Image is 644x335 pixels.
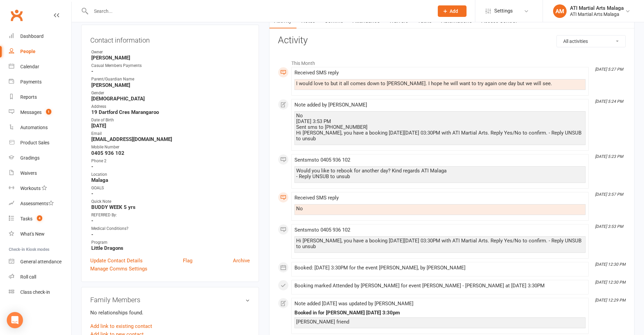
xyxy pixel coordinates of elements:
a: Flag [183,257,192,265]
div: No [296,206,584,212]
h3: Activity [278,35,626,46]
button: Add [438,5,467,17]
div: General attendance [20,259,62,264]
span: 4 [37,215,42,221]
a: Tasks 4 [9,211,71,226]
strong: - [91,218,250,224]
i: [DATE] 5:23 PM [595,154,623,159]
div: Quick Note [91,198,250,205]
a: Gradings [9,150,71,166]
strong: 0405 936 102 [91,150,250,156]
a: Update Contact Details [90,257,143,265]
strong: 19 Dartford Cres Marangaroo [91,109,250,115]
a: Workouts [9,181,71,196]
strong: Malaga [91,177,250,183]
span: Sent sms to 0405 936 102 [294,157,350,163]
div: Workouts [20,186,41,191]
a: Payments [9,74,71,90]
input: Search... [89,6,429,16]
div: Phone 2 [91,158,250,164]
div: Received SMS reply [294,195,586,201]
i: [DATE] 3:57 PM [595,192,623,197]
a: General attendance kiosk mode [9,254,71,269]
a: Clubworx [8,7,25,24]
div: [PERSON_NAME] friend [296,319,584,325]
div: AM [553,4,567,18]
a: Roll call [9,269,71,285]
div: No [DATE] 3:53 PM Sent sms to [PHONE_NUMBER] Hi [PERSON_NAME], you have a booking [DATE][DATE] 03... [296,113,584,142]
div: Hi [PERSON_NAME], you have a booking [DATE][DATE] 03:30PM with ATI Martial Arts. Reply Yes/No to ... [296,238,584,249]
a: Add link to existing contact [90,322,152,330]
div: Medical Conditions? [91,225,250,232]
strong: [PERSON_NAME] [91,82,250,88]
div: Roll call [20,274,36,280]
span: Sent sms to 0405 936 102 [294,227,350,233]
strong: - [91,68,250,74]
a: Manage Comms Settings [90,265,147,273]
div: Owner [91,49,250,55]
a: Calendar [9,59,71,74]
div: Booked: [DATE] 3:30PM for the event [PERSON_NAME], by [PERSON_NAME] [294,265,586,271]
div: Calendar [20,64,39,69]
div: Note added by [PERSON_NAME] [294,102,586,108]
div: Location [91,171,250,178]
div: Dashboard [20,33,44,39]
div: Automations [20,125,48,130]
div: Class check-in [20,289,50,295]
strong: - [91,191,250,197]
a: Archive [233,257,250,265]
span: Add [450,8,458,14]
a: Assessments [9,196,71,211]
i: [DATE] 5:24 PM [595,99,623,104]
a: What's New [9,226,71,242]
div: ATI Martial Arts Malaga [570,11,624,17]
div: GOALS [91,185,250,191]
div: REFERRED By: [91,212,250,218]
a: Class kiosk mode [9,285,71,300]
strong: [DATE] [91,123,250,129]
i: [DATE] 12:30 PM [595,262,625,267]
li: This Month [278,56,626,67]
i: [DATE] 12:29 PM [595,298,625,303]
strong: BUDDY WEEK 5 yrs [91,204,250,210]
div: Tasks [20,216,32,221]
div: I would love to but it all comes down to [PERSON_NAME]. I hope he will want to try again one day ... [296,81,584,87]
div: Parent/Guardian Name [91,76,250,82]
div: Payments [20,79,42,85]
div: Gender [91,90,250,96]
div: Booking marked Attended by [PERSON_NAME] for event [PERSON_NAME] - [PERSON_NAME] at [DATE] 3:30PM [294,283,586,289]
div: People [20,49,35,54]
div: Date of Birth [91,117,250,123]
div: Reports [20,94,37,100]
strong: [DEMOGRAPHIC_DATA] [91,96,250,102]
h3: Contact information [90,34,250,44]
p: No relationships found. [90,309,250,317]
div: Assessments [20,201,54,206]
strong: [EMAIL_ADDRESS][DOMAIN_NAME] [91,136,250,142]
strong: - [91,232,250,238]
a: Messages 1 [9,105,71,120]
a: Product Sales [9,135,71,150]
a: Dashboard [9,29,71,44]
div: Casual Members Payments [91,63,250,69]
div: Received SMS reply [294,70,586,76]
a: Reports [9,90,71,105]
div: Messages [20,110,42,115]
div: What's New [20,231,45,237]
div: Booked in for [PERSON_NAME] [DATE] 3:30pm [294,310,586,316]
div: ATI Martial Arts Malaga [570,5,624,11]
div: Open Intercom Messenger [7,312,23,328]
div: Program [91,239,250,246]
div: Mobile Number [91,144,250,150]
h3: Family Members [90,296,250,304]
div: Would you like to rebook for another day? Kind regards ATI Malaga - Reply UNSUB to unsub [296,168,584,180]
span: Settings [494,3,513,19]
strong: - [91,164,250,170]
strong: Little Dragons [91,245,250,251]
a: Automations [9,120,71,135]
div: Email [91,130,250,137]
strong: [PERSON_NAME] [91,55,250,61]
a: People [9,44,71,59]
div: Product Sales [20,140,49,145]
i: [DATE] 3:53 PM [595,224,623,229]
